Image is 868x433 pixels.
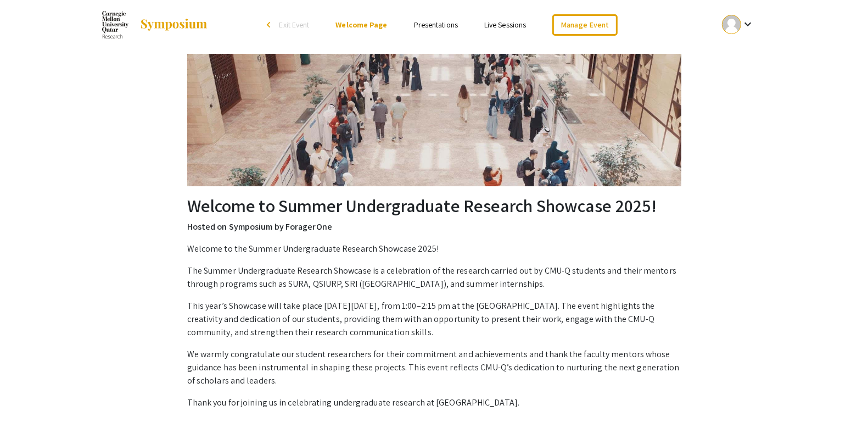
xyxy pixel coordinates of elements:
[187,195,681,216] h2: Welcome to Summer Undergraduate Research Showcase 2025!
[279,20,309,30] span: Exit Event
[187,396,681,409] p: Thank you for joining us in celebrating undergraduate research at [GEOGRAPHIC_DATA].
[741,18,754,31] mat-icon: Expand account dropdown
[552,14,617,36] a: Manage Event
[710,12,766,37] button: Expand account dropdown
[102,11,208,38] a: Summer Undergraduate Research Showcase 2025
[102,11,128,38] img: Summer Undergraduate Research Showcase 2025
[267,21,273,28] div: arrow_back_ios
[8,384,47,425] iframe: Chat
[139,18,208,31] img: Symposium by ForagerOne
[484,20,526,30] a: Live Sessions
[187,299,681,339] p: This year’s Showcase will take place [DATE][DATE], from 1:00–2:15 pm at the [GEOGRAPHIC_DATA]. Th...
[187,220,681,234] p: Hosted on Symposium by ForagerOne
[187,54,681,186] img: Summer Undergraduate Research Showcase 2025
[335,20,387,30] a: Welcome Page
[187,242,681,256] p: Welcome to the Summer Undergraduate Research Showcase 2025!
[187,348,681,387] p: We warmly congratulate our student researchers for their commitment and achievements and thank th...
[187,264,681,291] p: The Summer Undergraduate Research Showcase is a celebration of the research carried out by CMU-Q ...
[414,20,458,30] a: Presentations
